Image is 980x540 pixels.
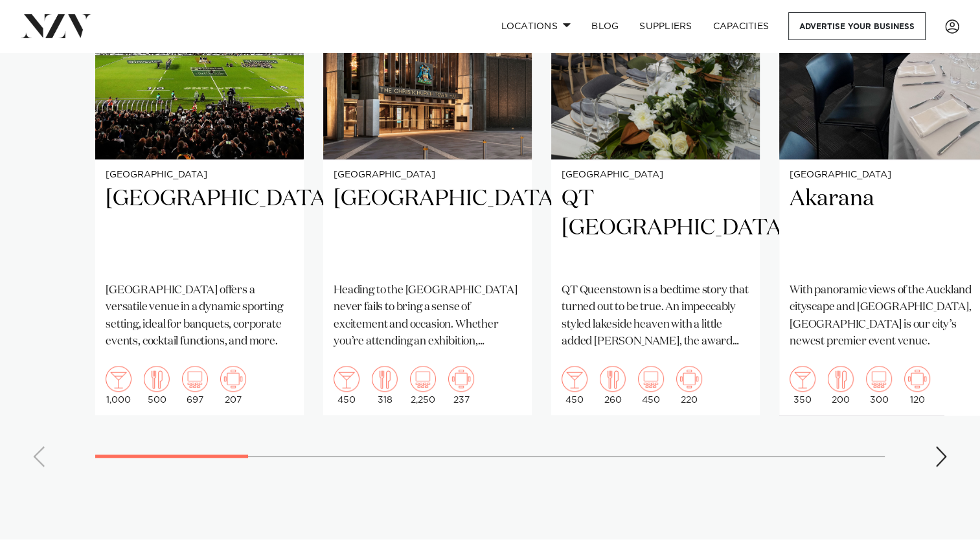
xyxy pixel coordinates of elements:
[904,366,930,405] div: 120
[410,366,436,405] div: 2,250
[866,366,892,392] img: theatre.png
[600,366,626,392] img: dining.png
[790,282,977,350] p: With panoramic views of the Auckland cityscape and [GEOGRAPHIC_DATA], [GEOGRAPHIC_DATA] is our ci...
[106,366,131,392] img: cocktail.png
[106,282,293,350] p: [GEOGRAPHIC_DATA] offers a versatile venue in a dynamic sporting setting, ideal for banquets, cor...
[372,366,398,392] img: dining.png
[448,366,474,405] div: 237
[490,12,581,40] a: Locations
[790,185,977,272] h2: Akarana
[334,366,359,392] img: cocktail.png
[866,366,892,405] div: 300
[676,366,702,405] div: 220
[600,366,626,405] div: 260
[638,366,664,405] div: 450
[703,12,780,40] a: Capacities
[182,366,208,405] div: 697
[562,185,749,272] h2: QT [GEOGRAPHIC_DATA]
[144,366,170,405] div: 500
[21,14,91,38] img: nzv-logo.png
[638,366,664,392] img: theatre.png
[562,170,749,180] small: [GEOGRAPHIC_DATA]
[182,366,208,392] img: theatre.png
[676,366,702,392] img: meeting.png
[220,366,246,405] div: 207
[562,366,587,405] div: 450
[106,170,293,180] small: [GEOGRAPHIC_DATA]
[828,366,854,405] div: 200
[904,366,930,392] img: meeting.png
[410,366,436,392] img: theatre.png
[828,366,854,392] img: dining.png
[334,170,521,180] small: [GEOGRAPHIC_DATA]
[144,366,170,392] img: dining.png
[334,282,521,350] p: Heading to the [GEOGRAPHIC_DATA] never fails to bring a sense of excitement and occasion. Whether...
[334,366,359,405] div: 450
[790,170,977,180] small: [GEOGRAPHIC_DATA]
[220,366,246,392] img: meeting.png
[581,12,629,40] a: BLOG
[372,366,398,405] div: 318
[562,366,587,392] img: cocktail.png
[334,185,521,272] h2: [GEOGRAPHIC_DATA]
[448,366,474,392] img: meeting.png
[562,282,749,350] p: QT Queenstown is a bedtime story that turned out to be true. An impeccably styled lakeside heaven...
[790,366,815,405] div: 350
[106,185,293,272] h2: [GEOGRAPHIC_DATA]
[106,366,131,405] div: 1,000
[629,12,702,40] a: SUPPLIERS
[790,366,815,392] img: cocktail.png
[788,12,926,40] a: Advertise your business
